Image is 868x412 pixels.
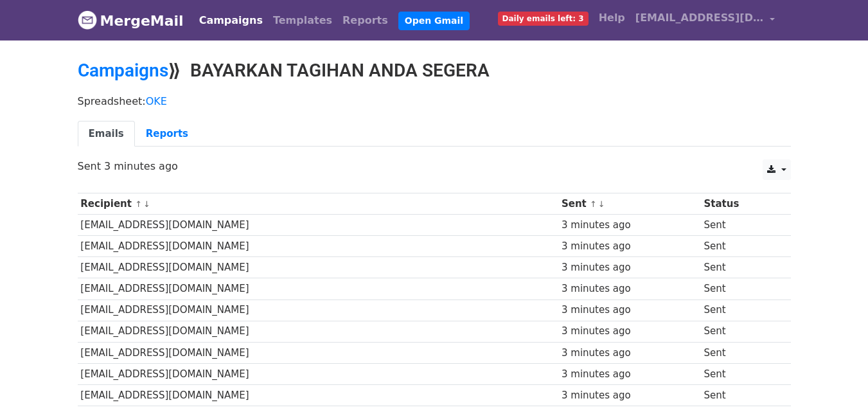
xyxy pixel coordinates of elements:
[78,257,559,278] td: [EMAIL_ADDRESS][DOMAIN_NAME]
[562,324,698,339] div: 3 minutes ago
[701,193,779,215] th: Status
[78,300,559,321] td: [EMAIL_ADDRESS][DOMAIN_NAME]
[701,236,779,257] td: Sent
[562,282,698,296] div: 3 minutes ago
[493,5,594,31] a: Daily emails left: 3
[701,215,779,236] td: Sent
[598,199,605,209] a: ↓
[558,193,700,215] th: Sent
[701,363,779,384] td: Sent
[194,8,268,33] a: Campaigns
[635,10,764,26] span: [EMAIL_ADDRESS][DOMAIN_NAME]
[143,199,150,209] a: ↓
[78,121,135,147] a: Emails
[78,60,791,82] h2: ⟫ BAYARKAN TAGIHAN ANDA SEGERA
[594,5,630,31] a: Help
[135,121,199,147] a: Reports
[562,218,698,233] div: 3 minutes ago
[78,215,559,236] td: [EMAIL_ADDRESS][DOMAIN_NAME]
[701,321,779,342] td: Sent
[78,363,559,384] td: [EMAIL_ADDRESS][DOMAIN_NAME]
[701,300,779,321] td: Sent
[78,321,559,342] td: [EMAIL_ADDRESS][DOMAIN_NAME]
[562,388,698,403] div: 3 minutes ago
[498,12,589,26] span: Daily emails left: 3
[590,199,597,209] a: ↑
[78,159,791,173] p: Sent 3 minutes ago
[78,10,97,30] img: MergeMail logo
[135,199,142,209] a: ↑
[78,60,168,81] a: Campaigns
[562,239,698,254] div: 3 minutes ago
[562,367,698,382] div: 3 minutes ago
[78,94,791,108] p: Spreadsheet:
[701,278,779,300] td: Sent
[562,260,698,275] div: 3 minutes ago
[78,278,559,300] td: [EMAIL_ADDRESS][DOMAIN_NAME]
[398,12,470,30] a: Open Gmail
[337,8,393,33] a: Reports
[701,257,779,278] td: Sent
[701,384,779,406] td: Sent
[78,236,559,257] td: [EMAIL_ADDRESS][DOMAIN_NAME]
[630,5,781,35] a: [EMAIL_ADDRESS][DOMAIN_NAME]
[562,346,698,361] div: 3 minutes ago
[562,303,698,318] div: 3 minutes ago
[146,95,167,107] a: OKE
[78,7,184,34] a: MergeMail
[78,384,559,406] td: [EMAIL_ADDRESS][DOMAIN_NAME]
[701,342,779,363] td: Sent
[78,342,559,363] td: [EMAIL_ADDRESS][DOMAIN_NAME]
[268,8,337,33] a: Templates
[78,193,559,215] th: Recipient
